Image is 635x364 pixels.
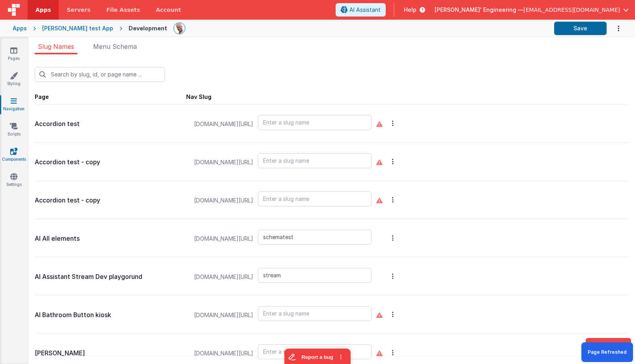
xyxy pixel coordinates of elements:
p: AI Assistant Stream Dev playgorund [35,271,186,282]
p: Accordion test - copy [35,157,186,168]
span: Help [404,6,416,14]
span: [DOMAIN_NAME][URL] [189,147,258,177]
span: File Assets [106,6,140,14]
span: [DOMAIN_NAME][URL] [189,300,258,330]
input: Enter a slug name [258,344,372,359]
button: Options [387,299,398,330]
span: AI Assistant [349,6,381,14]
span: Apps [35,6,51,14]
button: Options [387,260,398,292]
div: [PERSON_NAME] test App [42,24,113,32]
input: Enter a slug name [258,230,372,245]
button: Options [607,20,622,37]
span: [DOMAIN_NAME][URL] [189,224,258,254]
button: Save [554,22,607,35]
span: [PERSON_NAME]' Engineering — [435,6,523,14]
span: Menu Schema [93,43,137,50]
div: Development [129,24,167,32]
button: Dev Tools [586,338,631,352]
p: [PERSON_NAME] [35,348,186,359]
button: [PERSON_NAME]' Engineering — [EMAIL_ADDRESS][DOMAIN_NAME] [435,6,629,14]
p: AI All elements [35,233,186,244]
input: Search by slug, id, or page name ... [35,67,165,82]
p: Accordion test - copy [35,195,186,206]
input: Enter a slug name [258,153,372,168]
input: Enter a slug name [258,306,372,321]
span: [EMAIL_ADDRESS][DOMAIN_NAME] [523,6,620,14]
div: Nav Slug [186,93,211,101]
button: Options [387,146,398,177]
span: [DOMAIN_NAME][URL] [189,262,258,292]
input: Enter a slug name [258,191,372,206]
img: 11ac31fe5dc3d0eff3fbbbf7b26fa6e1 [174,23,185,34]
p: Accordion test [35,119,186,130]
input: Enter a slug name [258,115,372,130]
p: AI Bathroom Button kiosk [35,310,186,321]
span: Servers [67,6,90,14]
span: [DOMAIN_NAME][URL] [189,186,258,215]
button: AI Assistant [336,3,386,17]
span: [DOMAIN_NAME][URL] [189,109,258,139]
span: Slug Names [38,43,74,50]
div: Page [35,93,186,101]
input: Enter a slug name [258,268,372,283]
div: Apps [13,24,27,32]
button: Options [387,222,398,254]
button: Options [387,108,398,139]
button: Options [387,184,398,215]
